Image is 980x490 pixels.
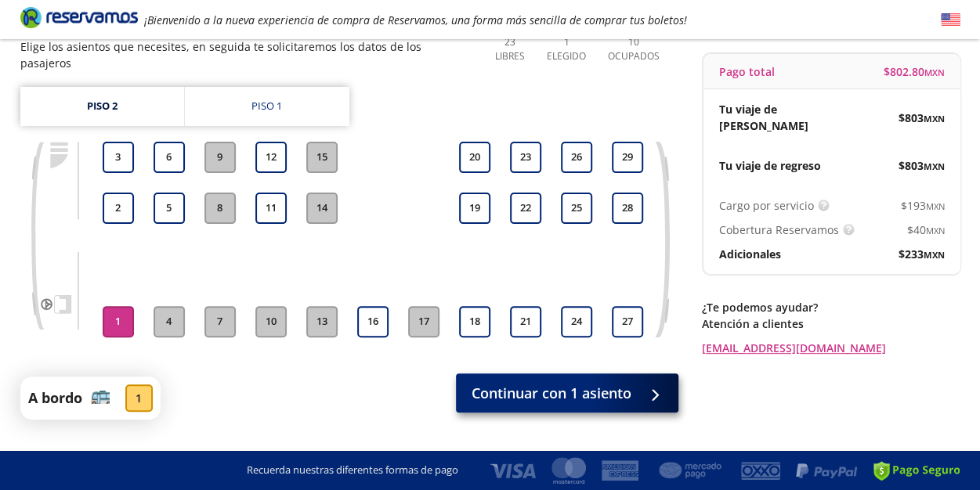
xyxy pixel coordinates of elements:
[561,142,592,173] button: 26
[103,193,134,224] button: 2
[719,101,832,134] p: Tu viaje de [PERSON_NAME]
[204,193,236,224] button: 8
[20,87,184,126] a: Piso 2
[459,306,490,337] button: 18
[612,193,643,224] button: 28
[702,315,960,332] p: Atención a clientes
[472,383,631,404] span: Continuar con 1 asiento
[924,249,945,261] small: MXN
[719,222,839,238] p: Cobertura Reservamos
[899,246,945,262] span: $ 233
[125,384,153,412] div: 1
[884,63,945,80] span: $ 802.80
[103,306,134,337] button: 1
[907,222,945,238] span: $ 40
[255,193,287,224] button: 11
[154,306,185,337] button: 4
[719,246,781,262] p: Adicionales
[357,306,389,337] button: 16
[924,160,945,172] small: MXN
[899,157,945,174] span: $ 803
[924,67,945,78] small: MXN
[103,142,134,173] button: 3
[204,306,236,337] button: 7
[456,373,678,413] button: Continuar con 1 asiento
[154,142,185,173] button: 6
[719,63,775,80] p: Pago total
[144,13,687,27] em: ¡Bienvenido a la nueva experiencia de compra de Reservamos, una forma más sencilla de comprar tus...
[941,10,960,30] button: English
[901,197,945,214] span: $ 193
[510,142,541,173] button: 23
[561,193,592,224] button: 25
[510,306,541,337] button: 21
[926,225,945,236] small: MXN
[204,142,236,173] button: 9
[154,193,185,224] button: 5
[255,306,287,337] button: 10
[306,142,338,173] button: 15
[612,306,643,337] button: 27
[926,200,945,212] small: MXN
[719,197,814,214] p: Cargo por servicio
[306,193,338,224] button: 14
[702,340,960,356] a: [EMAIL_ADDRESS][DOMAIN_NAME]
[408,306,439,337] button: 17
[459,193,490,224] button: 19
[602,35,667,63] p: 10 Ocupados
[20,5,138,29] i: Brand Logo
[899,110,945,126] span: $ 803
[543,35,590,63] p: 1 Elegido
[185,87,349,126] a: Piso 1
[924,113,945,124] small: MXN
[28,387,82,409] p: A bordo
[251,99,282,114] div: Piso 1
[306,306,338,337] button: 13
[510,193,541,224] button: 22
[702,299,960,315] p: ¿Te podemos ayudar?
[561,306,592,337] button: 24
[489,35,532,63] p: 23 Libres
[20,5,138,34] a: Brand Logo
[247,463,458,478] p: Recuerda nuestras diferentes formas de pago
[719,157,821,174] p: Tu viaje de regreso
[20,38,473,71] p: Elige los asientos que necesites, en seguida te solicitaremos los datos de los pasajeros
[255,142,287,173] button: 12
[459,142,490,173] button: 20
[612,142,643,173] button: 29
